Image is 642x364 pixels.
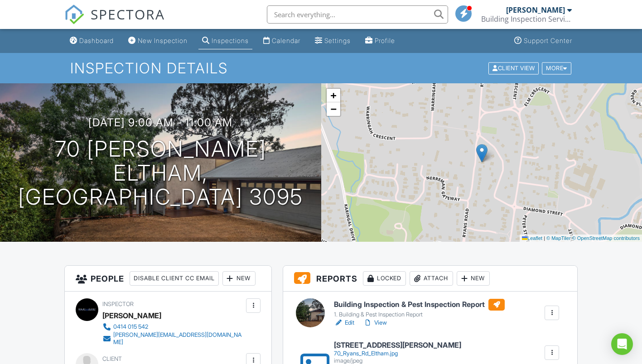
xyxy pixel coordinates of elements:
[324,37,351,44] div: Settings
[212,37,249,44] div: Inspections
[222,271,256,286] div: New
[375,37,395,44] div: Profile
[410,271,453,286] div: Attach
[130,271,219,286] div: Disable Client CC Email
[334,318,354,327] a: Edit
[481,14,572,24] div: Building Inspection Services
[138,37,188,44] div: New Inspection
[88,116,232,129] h3: [DATE] 9:00 am - 11:00 am
[70,60,572,76] h1: Inspection Details
[102,322,244,331] a: 0414 015 542
[506,5,565,14] div: [PERSON_NAME]
[488,64,541,71] a: Client View
[327,89,340,102] a: Zoom in
[334,341,461,350] h6: [STREET_ADDRESS][PERSON_NAME]
[79,37,114,44] div: Dashboard
[102,309,161,322] div: [PERSON_NAME]
[102,301,134,307] span: Inspector
[260,33,304,49] a: Calendar
[334,311,505,318] div: 1. Building & Pest Inspection Report
[334,299,505,319] a: Building Inspection & Pest Inspection Report 1. Building & Pest Inspection Report
[102,355,122,362] span: Client
[611,333,633,355] div: Open Intercom Messenger
[330,103,336,115] span: −
[272,37,300,44] div: Calendar
[64,12,165,31] a: SPECTORA
[572,235,640,241] a: © OpenStreetMap contributors
[330,90,336,101] span: +
[327,102,340,116] a: Zoom out
[362,33,399,49] a: Profile
[334,350,461,357] div: 70_Ryans_Rd_Eltham.jpg
[66,33,117,49] a: Dashboard
[476,144,488,163] img: Marker
[457,271,490,286] div: New
[113,323,148,330] div: 0414 015 542
[334,299,505,311] h6: Building Inspection & Pest Inspection Report
[102,331,244,346] a: [PERSON_NAME][EMAIL_ADDRESS][DOMAIN_NAME]
[64,5,84,24] img: The Best Home Inspection Software - Spectora
[125,33,191,49] a: New Inspection
[546,235,571,241] a: © MapTiler
[363,271,406,286] div: Locked
[542,62,571,74] div: More
[311,33,354,49] a: Settings
[283,266,577,292] h3: Reports
[14,137,307,209] h1: 70 [PERSON_NAME] Eltham, [GEOGRAPHIC_DATA] 3095
[524,37,572,44] div: Support Center
[488,62,539,74] div: Client View
[198,33,252,49] a: Inspections
[91,5,165,24] span: SPECTORA
[267,5,448,24] input: Search everything...
[544,235,545,241] span: |
[113,331,244,346] div: [PERSON_NAME][EMAIL_ADDRESS][DOMAIN_NAME]
[65,266,271,292] h3: People
[522,235,542,241] a: Leaflet
[511,33,576,49] a: Support Center
[363,318,387,327] a: View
